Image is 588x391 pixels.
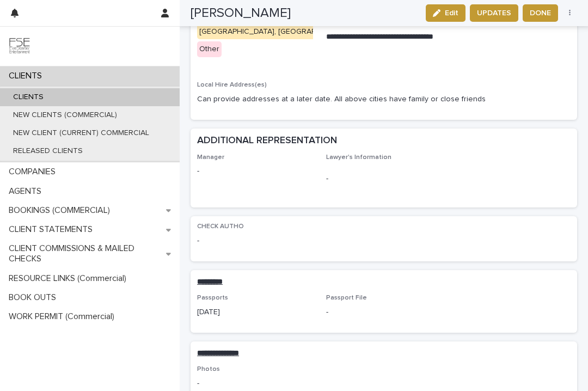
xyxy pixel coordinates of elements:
[326,173,442,185] p: -
[9,35,30,57] img: 9JgRvJ3ETPGCJDhvPVA5
[197,166,313,177] p: -
[4,273,135,284] p: RESOURCE LINKS (Commercial)
[197,24,356,40] div: [GEOGRAPHIC_DATA], [GEOGRAPHIC_DATA]
[4,292,65,303] p: BOOK OUTS
[326,307,442,318] p: -
[4,243,166,264] p: CLIENT COMMISSIONS & MAILED CHECKS
[477,8,511,19] span: UPDATES
[4,111,126,120] p: NEW CLIENTS (COMMERCIAL)
[197,41,222,57] div: Other
[4,93,52,102] p: CLIENTS
[4,129,158,138] p: NEW CLIENT (CURRENT) COMMERCIAL
[326,12,394,26] span: Local Hire Cities and [GEOGRAPHIC_DATA]
[197,366,220,372] span: Photos
[4,167,64,177] p: COMPANIES
[326,154,391,161] span: Lawyer's Information
[197,235,313,247] p: -
[4,146,91,156] p: RELEASED CLIENTS
[197,295,228,301] span: Passports
[197,378,313,389] p: -
[191,5,291,21] h2: [PERSON_NAME]
[197,223,244,230] span: CHECK AUTHO
[530,8,551,19] span: DONE
[523,4,558,22] button: DONE
[197,94,571,105] p: Can provide addresses at a later date. All above cities have family or close friends
[197,135,337,147] h2: ADDITIONAL REPRESENTATION
[326,295,367,301] span: Passport File
[4,205,119,216] p: BOOKINGS (COMMERCIAL)
[4,71,51,81] p: CLIENTS
[197,307,313,318] p: [DATE]
[426,4,465,22] button: Edit
[197,82,267,88] span: Local Hire Address(es)
[4,186,50,197] p: AGENTS
[470,4,518,22] button: UPDATES
[4,224,101,235] p: CLIENT STATEMENTS
[4,311,123,322] p: WORK PERMIT (Commercial)
[445,9,458,17] span: Edit
[197,154,224,161] span: Manager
